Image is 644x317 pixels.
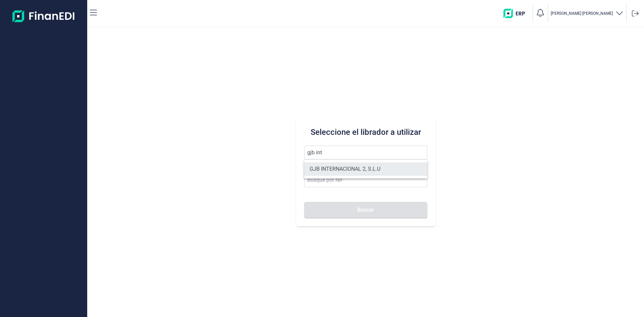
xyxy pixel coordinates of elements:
img: Logo de aplicación [12,5,75,27]
button: [PERSON_NAME] [PERSON_NAME] [551,9,624,18]
li: GJB INTERNACIONAL 2, S.L.U [304,162,427,176]
p: [PERSON_NAME] [PERSON_NAME] [551,11,613,16]
input: Busque por NIF [304,173,427,187]
button: Buscar [304,202,427,218]
h3: Seleccione el librador a utilizar [304,127,427,138]
span: Buscar [357,207,374,212]
input: Seleccione la razón social [304,146,427,160]
img: erp [503,9,530,18]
